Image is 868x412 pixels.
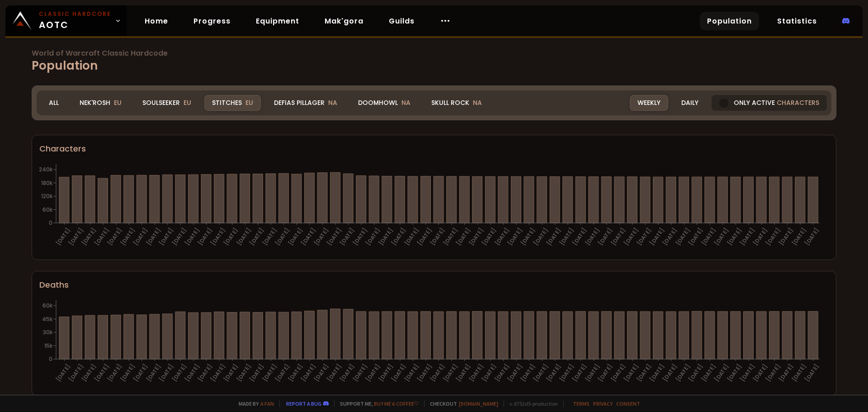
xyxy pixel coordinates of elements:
text: [DATE] [325,227,343,247]
span: EU [114,98,122,107]
div: Stitches [204,95,261,111]
text: [DATE] [751,363,769,383]
span: NA [328,98,337,107]
span: Made by [233,400,274,407]
text: [DATE] [609,227,627,247]
a: Report a bug [286,400,321,407]
text: [DATE] [713,227,731,247]
div: Doomhowl [350,95,418,111]
a: Consent [616,400,640,407]
text: [DATE] [739,363,756,383]
text: [DATE] [235,227,253,247]
text: [DATE] [351,227,369,247]
div: Defias Pillager [266,95,345,111]
tspan: 30k [43,328,53,336]
div: Weekly [630,95,668,111]
text: [DATE] [364,227,382,247]
text: [DATE] [119,363,137,383]
text: [DATE] [235,363,253,383]
text: [DATE] [571,227,588,247]
text: [DATE] [196,227,214,247]
text: [DATE] [158,227,175,247]
text: [DATE] [687,363,704,383]
text: [DATE] [532,227,550,247]
text: [DATE] [248,227,265,247]
span: Support me, [334,400,419,407]
tspan: 180k [41,179,53,187]
a: Mak'gora [317,12,371,30]
text: [DATE] [623,227,640,247]
div: Daily [674,95,706,111]
text: [DATE] [597,227,614,247]
text: [DATE] [67,363,85,383]
text: [DATE] [726,363,743,383]
text: [DATE] [661,227,679,247]
text: [DATE] [481,227,498,247]
text: [DATE] [403,363,420,383]
a: Guilds [382,12,422,30]
text: [DATE] [661,363,679,383]
text: [DATE] [481,363,498,383]
text: [DATE] [726,227,743,247]
text: [DATE] [571,363,588,383]
text: [DATE] [377,227,395,247]
span: AOTC [39,10,111,32]
a: [DOMAIN_NAME] [459,400,498,407]
text: [DATE] [364,363,382,383]
text: [DATE] [67,227,85,247]
text: [DATE] [648,227,666,247]
text: [DATE] [674,363,692,383]
text: [DATE] [132,363,149,383]
text: [DATE] [106,227,123,247]
text: [DATE] [80,363,98,383]
text: [DATE] [764,363,782,383]
text: [DATE] [416,227,434,247]
tspan: 15k [44,342,53,350]
text: [DATE] [119,227,137,247]
text: [DATE] [584,363,601,383]
text: [DATE] [274,363,292,383]
tspan: 60k [42,302,53,309]
div: Deaths [39,279,829,291]
text: [DATE] [803,227,821,247]
text: [DATE] [687,227,704,247]
text: [DATE] [739,227,756,247]
span: NA [401,98,410,107]
text: [DATE] [609,363,627,383]
text: [DATE] [532,363,550,383]
text: [DATE] [390,227,408,247]
text: [DATE] [93,227,111,247]
text: [DATE] [209,227,227,247]
text: [DATE] [429,363,446,383]
text: [DATE] [700,363,717,383]
text: [DATE] [493,363,511,383]
text: [DATE] [145,363,162,383]
text: [DATE] [261,227,278,247]
span: characters [777,98,819,108]
text: [DATE] [132,227,149,247]
div: All [41,95,66,111]
text: [DATE] [287,363,304,383]
div: Only active [712,95,827,111]
div: Soulseeker [135,95,199,111]
text: [DATE] [635,227,653,247]
text: [DATE] [312,227,330,247]
text: [DATE] [764,227,782,247]
text: [DATE] [493,227,511,247]
text: [DATE] [261,363,278,383]
text: [DATE] [338,227,356,247]
text: [DATE] [648,363,666,383]
text: [DATE] [300,363,317,383]
text: [DATE] [558,363,576,383]
text: [DATE] [145,227,162,247]
text: [DATE] [790,363,808,383]
a: Classic HardcoreAOTC [5,5,127,36]
text: [DATE] [287,227,304,247]
text: [DATE] [312,363,330,383]
text: [DATE] [751,227,769,247]
text: [DATE] [790,227,808,247]
text: [DATE] [558,227,576,247]
text: [DATE] [545,363,562,383]
span: World of Warcraft Classic Hardcode [32,50,836,57]
a: Terms [573,400,590,407]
